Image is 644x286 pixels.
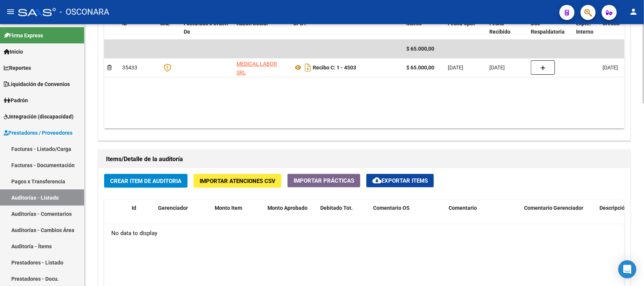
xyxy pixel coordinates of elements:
datatable-header-cell: Doc Respaldatoria [528,15,573,40]
datatable-header-cell: CAE [157,15,181,40]
mat-icon: person [629,7,638,16]
div: Open Intercom Messenger [618,260,636,278]
datatable-header-cell: Fecha Cpbt [445,15,486,40]
button: Crear Item de Auditoria [104,174,188,188]
span: Gerenciador [158,205,188,211]
datatable-header-cell: Monto Item [212,200,264,233]
button: Importar Prácticas [287,174,360,188]
span: Importar Atenciones CSV [200,178,275,185]
datatable-header-cell: Id [129,200,155,233]
datatable-header-cell: Comentario Gerenciador [521,200,596,233]
datatable-header-cell: Facturado x Orden De [181,15,234,40]
button: Exportar Items [366,174,434,188]
span: Descripción [599,205,628,211]
span: - OSCONARA [60,4,109,20]
span: 35433 [122,65,137,71]
span: MEDICAL LABOR SRL [237,61,277,75]
span: Importar Prácticas [294,177,354,184]
mat-icon: cloud_download [372,176,381,185]
span: Expte. Interno [576,20,593,35]
span: Reportes [4,64,31,72]
datatable-header-cell: Fecha Recibido [486,15,528,40]
datatable-header-cell: ID [119,15,157,40]
datatable-header-cell: Gerenciador [155,200,212,233]
span: Facturado x Orden De [184,20,228,35]
button: Importar Atenciones CSV [194,174,281,188]
span: Integración (discapacidad) [4,112,74,121]
mat-icon: menu [6,7,15,16]
span: Comentario Gerenciador [524,205,583,211]
span: Inicio [4,48,23,56]
span: Doc Respaldatoria [531,20,565,35]
span: Prestadores / Proveedores [4,129,72,137]
div: No data to display [104,224,624,243]
span: Comentario OS [373,205,410,211]
datatable-header-cell: CPBT [290,15,403,40]
strong: $ 65.000,00 [406,65,434,71]
datatable-header-cell: Monto [403,15,445,40]
span: Debitado Tot. [320,205,353,211]
datatable-header-cell: Monto Aprobado [264,200,317,233]
span: Comentario [449,205,477,211]
span: [DATE] [489,65,505,71]
span: Firma Express [4,31,43,40]
span: Crear Item de Auditoria [110,178,181,185]
span: Id [132,205,136,211]
h1: Items/Detalle de la auditoría [106,153,622,165]
span: Exportar Items [372,177,428,184]
span: Fecha Recibido [489,20,510,35]
datatable-header-cell: Expte. Interno [573,15,599,40]
span: Monto Item [215,205,242,211]
span: Padrón [4,96,28,105]
strong: Recibo C: 1 - 4503 [313,65,356,71]
span: $ 65.000,00 [406,46,434,52]
i: Descargar documento [303,62,313,74]
span: Monto Aprobado [267,205,307,211]
datatable-header-cell: Razon Social [234,15,290,40]
span: [DATE] [448,65,463,71]
datatable-header-cell: Comentario OS [370,200,446,233]
span: [DATE] [603,65,618,71]
datatable-header-cell: Comentario [446,200,521,233]
datatable-header-cell: Debitado Tot. [317,200,370,233]
span: Liquidación de Convenios [4,80,70,88]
